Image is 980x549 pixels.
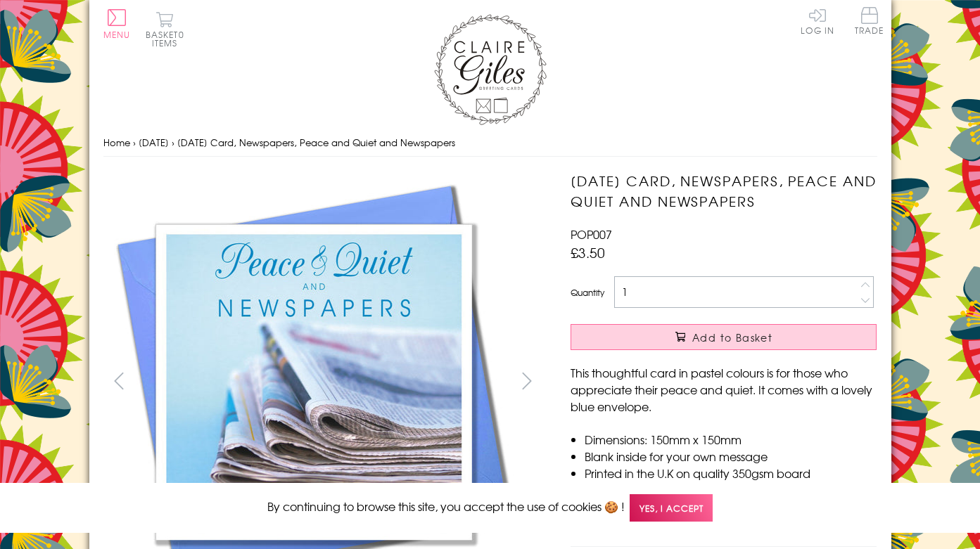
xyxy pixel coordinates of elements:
[152,28,184,49] span: 0 items
[630,494,713,522] span: Yes, I accept
[511,365,542,396] button: next
[801,7,834,34] a: Log In
[585,482,877,498] li: Comes wrapped in Compostable bag
[855,7,884,34] span: Trade
[571,243,605,262] span: £3.50
[103,136,130,149] a: Home
[172,136,174,149] span: ›
[103,28,131,41] span: Menu
[585,431,877,448] li: Dimensions: 150mm x 150mm
[585,448,877,465] li: Blank inside for your own message
[571,364,877,415] p: This thoughtful card in pastel colours is for those who appreciate their peace and quiet. It come...
[139,136,169,149] a: [DATE]
[571,286,604,299] label: Quantity
[571,226,612,243] span: POP007
[103,129,877,157] nav: breadcrumbs
[177,136,455,149] span: [DATE] Card, Newspapers, Peace and Quiet and Newspapers
[692,330,772,344] span: Add to Basket
[133,136,136,149] span: ›
[146,11,184,47] button: Basket0 items
[103,365,135,396] button: prev
[103,9,131,39] button: Menu
[571,324,877,350] button: Add to Basket
[434,14,547,125] img: Claire Giles Greetings Cards
[855,7,884,37] a: Trade
[585,465,877,482] li: Printed in the U.K on quality 350gsm board
[571,171,877,212] h1: [DATE] Card, Newspapers, Peace and Quiet and Newspapers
